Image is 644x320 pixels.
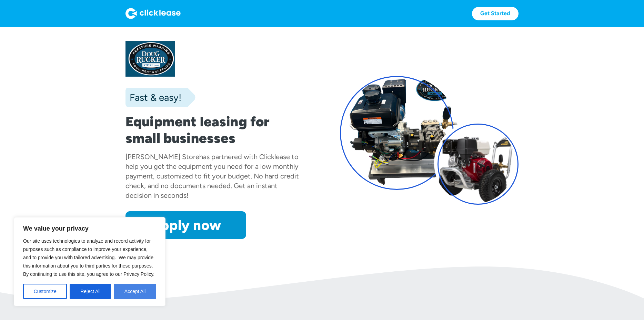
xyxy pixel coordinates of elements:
p: We value your privacy [23,224,156,233]
button: Accept All [114,284,156,299]
a: Apply now [125,211,246,239]
h1: Equipment leasing for small businesses [125,113,304,146]
div: has partnered with Clicklease to help you get the equipment you need for a low monthly payment, c... [125,153,299,200]
div: [PERSON_NAME] Store [125,153,199,161]
a: Get Started [472,7,519,20]
div: We value your privacy [14,217,165,306]
button: Customize [23,284,67,299]
button: Reject All [70,284,111,299]
img: Logo [125,8,181,19]
span: Our site uses technologies to analyze and record activity for purposes such as compliance to impr... [23,238,154,277]
div: Fast & easy! [125,90,181,104]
